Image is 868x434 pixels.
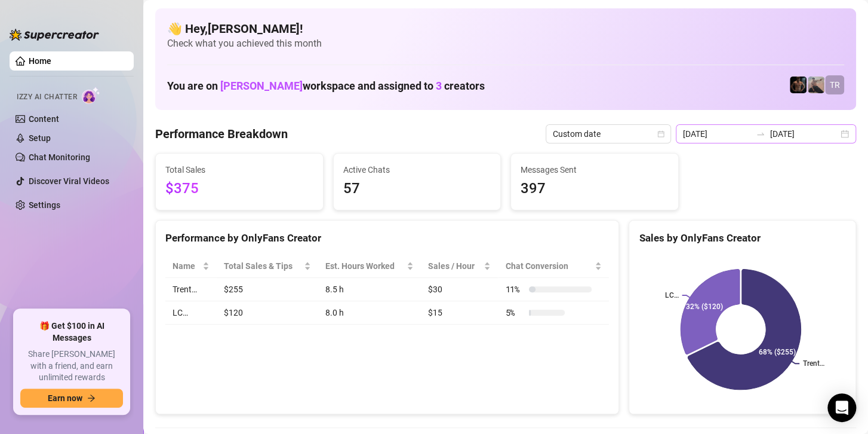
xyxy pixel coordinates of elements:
[553,125,664,143] span: Custom date
[657,130,664,137] span: calendar
[318,301,421,325] td: 8.0 h
[830,78,840,91] span: TR
[325,259,404,273] div: Est. Hours Worked
[770,127,838,140] input: End date
[82,87,100,104] img: AI Chatter
[639,230,846,246] div: Sales by OnlyFans Creator
[87,394,96,402] span: arrow-right
[803,359,824,368] text: Trent…
[165,178,313,200] span: $375
[29,133,51,143] a: Setup
[48,393,82,403] span: Earn now
[29,114,59,124] a: Content
[436,80,442,92] span: 3
[20,389,123,408] button: Earn nowarrow-right
[10,29,99,41] img: logo-BBDzfeDw.svg
[173,259,200,273] span: Name
[155,126,288,142] h4: Performance Breakdown
[220,80,303,92] span: [PERSON_NAME]
[343,178,491,200] span: 57
[808,77,824,93] img: LC
[790,77,807,93] img: Trent
[165,301,217,325] td: LC…
[165,163,313,176] span: Total Sales
[20,320,123,344] span: 🎁 Get $100 in AI Messages
[217,301,318,325] td: $120
[165,255,217,278] th: Name
[498,255,609,278] th: Chat Conversion
[167,37,844,50] span: Check what you achieved this month
[683,127,751,140] input: Start date
[827,393,856,422] div: Open Intercom Messenger
[665,291,679,299] text: LC…
[421,255,498,278] th: Sales / Hour
[29,176,109,186] a: Discover Viral Videos
[165,230,609,246] div: Performance by OnlyFans Creator
[165,278,217,301] td: Trent…
[756,129,765,139] span: to
[756,129,765,139] span: swap-right
[318,278,421,301] td: 8.5 h
[343,163,491,176] span: Active Chats
[521,163,669,176] span: Messages Sent
[505,306,524,319] span: 5 %
[29,152,90,162] a: Chat Monitoring
[29,200,60,210] a: Settings
[421,278,498,301] td: $30
[20,349,123,384] span: Share [PERSON_NAME] with a friend, and earn unlimited rewards
[217,255,318,278] th: Total Sales & Tips
[167,20,844,37] h4: 👋 Hey, [PERSON_NAME] !
[217,278,318,301] td: $255
[167,80,485,93] h1: You are on workspace and assigned to creators
[428,259,482,273] span: Sales / Hour
[224,259,301,273] span: Total Sales & Tips
[521,178,669,200] span: 397
[17,91,77,103] span: Izzy AI Chatter
[421,301,498,325] td: $15
[505,283,524,296] span: 11 %
[505,259,592,273] span: Chat Conversion
[29,56,51,66] a: Home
